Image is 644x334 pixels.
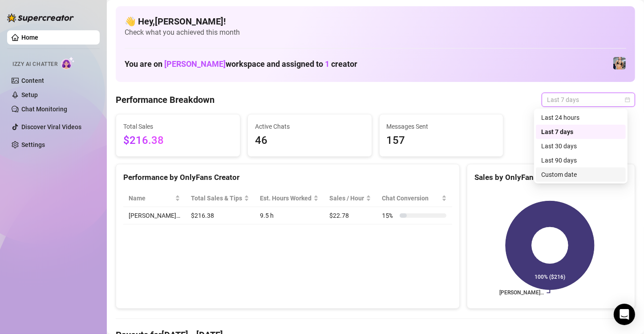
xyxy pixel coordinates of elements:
[116,94,215,106] h4: Performance Breakdown
[536,110,626,125] div: Last 24 hours
[260,193,312,203] div: Est. Hours Worked
[541,141,620,151] div: Last 30 days
[21,77,44,84] a: Content
[12,60,57,69] span: Izzy AI Chatter
[536,125,626,139] div: Last 7 days
[499,290,544,296] text: [PERSON_NAME]…
[164,59,226,69] span: [PERSON_NAME]
[21,106,67,113] a: Chat Monitoring
[186,190,255,207] th: Total Sales & Tips
[329,193,364,203] span: Sales / Hour
[255,122,365,131] span: Active Chats
[613,57,626,69] img: Veronica
[536,167,626,182] div: Custom date
[21,34,38,41] a: Home
[123,207,186,224] td: [PERSON_NAME]…
[324,207,377,224] td: $22.78
[541,113,620,122] div: Last 24 hours
[255,207,324,224] td: 9.5 h
[123,132,233,149] span: $216.38
[625,97,630,102] span: calendar
[191,193,242,203] span: Total Sales & Tips
[186,207,255,224] td: $216.38
[21,91,38,98] a: Setup
[7,13,74,22] img: logo-BBDzfeDw.svg
[61,57,75,69] img: AI Chatter
[536,139,626,153] div: Last 30 days
[382,193,439,203] span: Chat Conversion
[536,153,626,167] div: Last 90 days
[324,190,377,207] th: Sales / Hour
[123,190,186,207] th: Name
[382,211,396,220] span: 15 %
[387,132,496,149] span: 157
[474,171,628,183] div: Sales by OnlyFans Creator
[125,59,357,69] h1: You are on workspace and assigned to creator
[325,59,329,69] span: 1
[123,122,233,131] span: Total Sales
[614,304,635,325] div: Open Intercom Messenger
[21,123,81,130] a: Discover Viral Videos
[547,93,630,106] span: Last 7 days
[377,190,452,207] th: Chat Conversion
[125,28,626,37] span: Check what you achieved this month
[125,15,626,28] h4: 👋 Hey, [PERSON_NAME] !
[541,155,620,165] div: Last 90 days
[129,193,173,203] span: Name
[255,132,365,149] span: 46
[21,141,45,148] a: Settings
[541,127,620,137] div: Last 7 days
[387,122,496,131] span: Messages Sent
[541,170,620,179] div: Custom date
[123,171,452,183] div: Performance by OnlyFans Creator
